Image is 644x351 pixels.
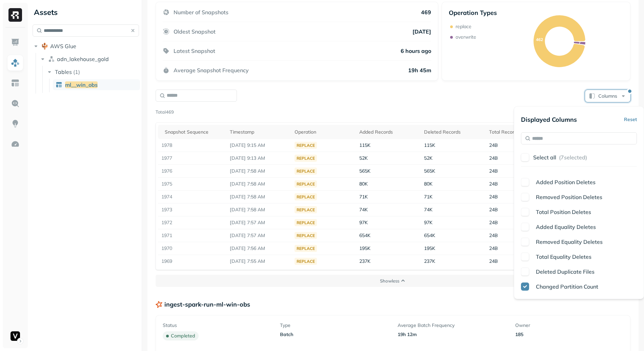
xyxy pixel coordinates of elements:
[158,203,227,216] td: 1973
[280,331,388,338] p: batch
[424,245,435,251] span: 195K
[41,43,48,50] img: root
[295,142,317,149] div: replace
[11,79,20,87] img: Asset Explorer
[424,155,432,161] span: 52K
[164,300,250,308] p: ingest-spark-run-ml-win-obs
[515,331,623,338] p: 185
[449,9,497,17] p: Operation Types
[359,258,370,264] span: 237K
[359,129,417,135] div: Added Records
[33,41,139,52] button: AWS Glue
[230,245,288,252] p: Sep 2, 2025 7:56 AM
[174,47,215,54] p: Latest Snapshot
[295,168,317,175] div: replace
[536,194,602,200] span: Removed Position Deletes
[11,99,20,108] img: Query Explorer
[33,7,139,18] div: Assets
[489,245,498,251] span: 24B
[489,258,498,264] span: 24B
[424,181,432,187] span: 80K
[533,151,637,163] button: Select all (7selected)
[398,331,506,338] p: 19h 12m
[533,154,556,161] p: Select all
[424,258,435,264] span: 237K
[489,194,498,200] span: 24B
[380,278,399,284] p: Show less
[56,81,62,88] img: table
[295,232,317,239] div: replace
[359,181,368,187] span: 80K
[536,209,591,215] span: Total Position Deletes
[50,43,76,50] span: AWS Glue
[73,69,80,75] p: ( 1 )
[536,37,543,42] text: 462
[536,268,595,275] span: Deleted Duplicate Files
[359,168,370,174] span: 565K
[295,129,353,135] div: Operation
[489,181,498,187] span: 24B
[624,113,637,125] button: Reset
[174,28,216,35] p: Oldest Snapshot
[156,109,174,116] p: Total 469
[489,142,498,148] span: 24B
[230,181,288,187] p: Sep 2, 2025 7:58 AM
[579,40,581,45] text: 7
[57,56,109,62] span: adn_lakehouse_gold
[230,194,288,200] p: Sep 2, 2025 7:58 AM
[48,56,55,62] img: namespace
[295,155,317,162] div: replace
[158,165,227,178] td: 1976
[295,258,317,265] div: replace
[398,322,506,329] p: Average Batch Frequency
[156,275,630,287] button: Showless
[424,219,432,226] span: 97K
[359,219,368,226] span: 97K
[174,67,249,74] p: Average Snapshot Frequency
[536,253,591,260] span: Total Equality Deletes
[171,333,195,339] p: completed
[230,129,288,135] div: Timestamp
[165,129,223,135] div: Snapshot Sequence
[424,194,432,200] span: 71K
[230,168,288,174] p: Sep 2, 2025 7:58 AM
[489,155,498,161] span: 24B
[158,229,227,242] td: 1971
[408,67,431,74] p: 19h 45m
[53,79,140,90] a: ml__win_obs
[11,38,20,47] img: Dashboard
[158,255,227,268] td: 1969
[39,54,139,64] button: adn_lakehouse_gold
[421,9,431,16] p: 469
[280,322,388,329] p: Type
[8,8,22,22] img: Ryft
[536,179,596,186] span: Added Position Deletes
[521,116,577,123] p: Displayed Columns
[158,191,227,203] td: 1974
[489,129,547,135] div: Total Records
[230,142,288,149] p: Sep 2, 2025 9:15 AM
[536,238,603,245] span: Removed Equality Deletes
[295,180,317,188] div: replace
[295,219,317,226] div: replace
[295,206,317,213] div: replace
[424,142,435,148] span: 115K
[11,58,20,67] img: Assets
[295,193,317,200] div: replace
[359,207,368,213] span: 74K
[230,155,288,161] p: Sep 2, 2025 9:13 AM
[424,232,435,238] span: 654K
[424,129,482,135] div: Deleted Records
[401,47,431,54] p: 6 hours ago
[295,245,317,252] div: replace
[489,232,498,238] span: 24B
[11,140,20,149] img: Optimization
[359,142,370,148] span: 115K
[412,28,431,35] p: [DATE]
[230,232,288,239] p: Sep 2, 2025 7:57 AM
[424,207,432,213] span: 74K
[359,194,368,200] span: 71K
[46,66,140,77] button: Tables(1)
[158,216,227,229] td: 1972
[359,232,370,238] span: 654K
